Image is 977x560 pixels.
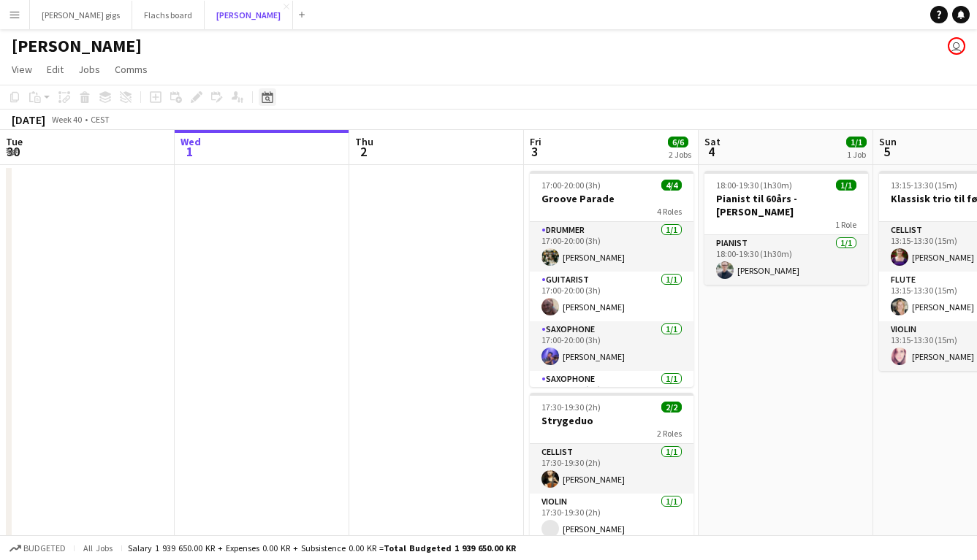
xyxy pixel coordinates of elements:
[704,171,868,285] app-job-card: 18:00-19:30 (1h30m)1/1Pianist til 60års - [PERSON_NAME]1 RolePianist1/118:00-19:30 (1h30m)[PERSON...
[132,1,205,29] button: Flachs board
[47,63,64,76] span: Edit
[661,402,682,413] span: 2/2
[41,60,69,79] a: Edit
[6,60,38,79] a: View
[661,180,682,191] span: 4/4
[530,414,693,427] h3: Strygeduo
[847,149,866,160] div: 1 Job
[530,272,693,321] app-card-role: Guitarist1/117:00-20:00 (3h)[PERSON_NAME]
[541,180,601,191] span: 17:00-20:00 (3h)
[669,149,691,160] div: 2 Jobs
[668,137,688,147] span: 6/6
[530,192,693,205] h3: Groove Parade
[528,143,541,160] span: 3
[704,235,868,285] app-card-role: Pianist1/118:00-19:30 (1h30m)[PERSON_NAME]
[879,135,897,148] span: Sun
[530,321,693,371] app-card-role: Saxophone1/117:00-20:00 (3h)[PERSON_NAME]
[4,143,23,160] span: 30
[530,494,693,543] app-card-role: Violin1/117:30-19:30 (2h)[PERSON_NAME]
[7,540,68,556] button: Budgeted
[541,402,601,413] span: 17:30-19:30 (2h)
[178,143,201,160] span: 1
[72,60,106,79] a: Jobs
[48,114,85,125] span: Week 40
[835,219,856,230] span: 1 Role
[704,135,721,148] span: Sat
[115,63,148,76] span: Comms
[836,180,856,191] span: 1/1
[530,135,541,148] span: Fri
[530,444,693,494] app-card-role: Cellist1/117:30-19:30 (2h)[PERSON_NAME]
[180,135,201,148] span: Wed
[12,35,142,57] h1: [PERSON_NAME]
[128,542,516,553] div: Salary 1 939 650.00 KR + Expenses 0.00 KR + Subsistence 0.00 KR =
[355,135,373,148] span: Thu
[530,393,693,543] app-job-card: 17:30-19:30 (2h)2/2Strygeduo2 RolesCellist1/117:30-19:30 (2h)[PERSON_NAME]Violin1/117:30-19:30 (2...
[702,143,721,160] span: 4
[78,63,100,76] span: Jobs
[12,112,45,127] div: [DATE]
[530,171,693,387] app-job-card: 17:00-20:00 (3h)4/4Groove Parade4 RolesDrummer1/117:00-20:00 (3h)[PERSON_NAME]Guitarist1/117:00-2...
[704,192,868,218] h3: Pianist til 60års - [PERSON_NAME]
[80,542,115,553] span: All jobs
[716,180,792,191] span: 18:00-19:30 (1h30m)
[23,543,66,553] span: Budgeted
[353,143,373,160] span: 2
[530,222,693,272] app-card-role: Drummer1/117:00-20:00 (3h)[PERSON_NAME]
[109,60,153,79] a: Comms
[846,137,867,147] span: 1/1
[12,63,32,76] span: View
[948,37,965,55] app-user-avatar: Asger Søgaard Hajslund
[30,1,132,29] button: [PERSON_NAME] gigs
[384,542,516,553] span: Total Budgeted 1 939 650.00 KR
[6,135,23,148] span: Tue
[91,114,110,125] div: CEST
[657,428,682,439] span: 2 Roles
[657,206,682,217] span: 4 Roles
[530,371,693,421] app-card-role: Saxophone1/117:00-20:00 (3h)
[205,1,293,29] button: [PERSON_NAME]
[891,180,957,191] span: 13:15-13:30 (15m)
[877,143,897,160] span: 5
